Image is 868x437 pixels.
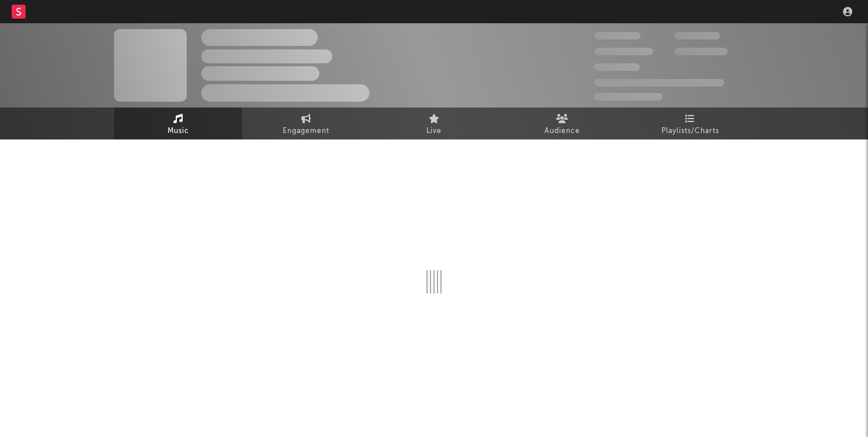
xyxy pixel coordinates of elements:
[594,79,724,87] span: 50,000,000 Monthly Listeners
[426,124,442,138] span: Live
[626,108,754,139] a: Playlists/Charts
[498,108,626,139] a: Audience
[168,124,189,138] span: Music
[674,48,728,55] span: 1,000,000
[661,124,719,138] span: Playlists/Charts
[545,124,580,138] span: Audience
[594,93,663,101] span: Jump Score: 85.0
[242,108,370,139] a: Engagement
[594,32,641,40] span: 300,000
[283,124,329,138] span: Engagement
[674,32,720,40] span: 100,000
[114,108,242,139] a: Music
[594,63,640,71] span: 100,000
[370,108,498,139] a: Live
[594,48,653,55] span: 50,000,000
